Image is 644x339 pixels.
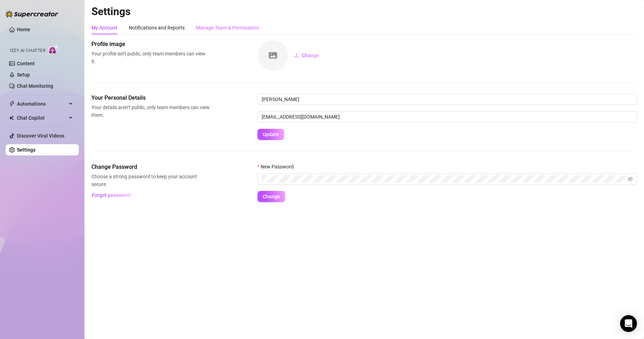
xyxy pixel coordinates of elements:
span: Chat Copilot [17,112,67,124]
h2: Settings [91,5,637,18]
span: Your details aren’t public, only team members can view them. [91,104,210,119]
button: Change [288,50,325,61]
span: Choose a strong password to keep your account secure. [91,173,210,188]
button: Update [257,129,284,140]
span: Profile image [91,40,210,48]
a: Chat Monitoring [17,83,53,89]
img: square-placeholder.png [258,40,288,71]
a: Content [17,61,35,66]
span: Change [263,194,280,199]
span: thunderbolt [9,101,15,107]
input: Enter new email [257,111,637,122]
button: Change [257,191,285,202]
a: Discover Viral Videos [17,133,64,139]
div: My Account [91,24,117,32]
a: Settings [17,147,36,153]
button: Forgot password? [91,190,132,201]
img: Chat Copilot [9,115,14,120]
input: New Password [262,175,626,183]
span: Your Personal Details [91,94,210,102]
input: Enter name [257,94,637,105]
span: Automations [17,98,67,109]
div: Manage Team & Permissions [196,24,259,32]
span: Forgot password? [92,192,132,198]
a: Setup [17,72,30,78]
span: Update [263,132,279,137]
span: upload [294,53,299,58]
span: Change [302,53,319,58]
label: New Password [257,163,298,171]
span: eye-invisible [628,177,633,181]
a: Home [17,27,30,32]
div: Notifications and Reports [129,24,185,32]
div: Open Intercom Messenger [620,315,637,332]
img: AI Chatter [48,45,59,55]
span: Change Password [91,163,210,171]
img: logo-BBDzfeDw.svg [6,11,58,18]
span: Izzy AI Chatter [10,47,45,54]
span: Your profile isn’t public, only team members can view it. [91,50,210,65]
